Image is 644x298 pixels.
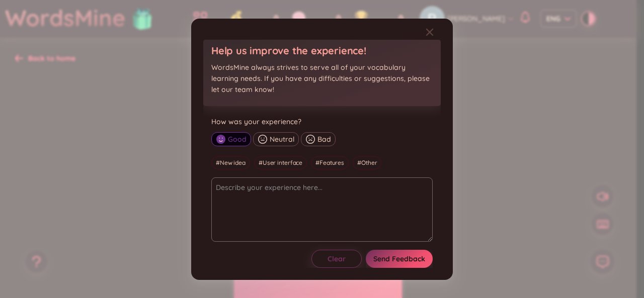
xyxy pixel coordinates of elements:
[311,250,362,268] button: Clear
[211,116,433,127] div: How was your experience?
[211,156,250,169] div: # New idea
[328,254,346,264] span: Clear
[317,134,331,145] span: Bad
[366,250,433,268] button: Send Feedback
[373,254,425,264] span: Send Feedback
[353,156,381,169] div: # Other
[228,134,247,145] span: Good
[211,44,433,58] h1: Help us improve the experience!
[211,62,433,95] p: WordsMine always strives to serve all of your vocabulary learning needs. If you have any difficul...
[311,156,349,169] div: # Features
[426,19,453,46] button: Close
[270,134,294,145] span: Neutral
[254,156,307,169] div: # User interface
